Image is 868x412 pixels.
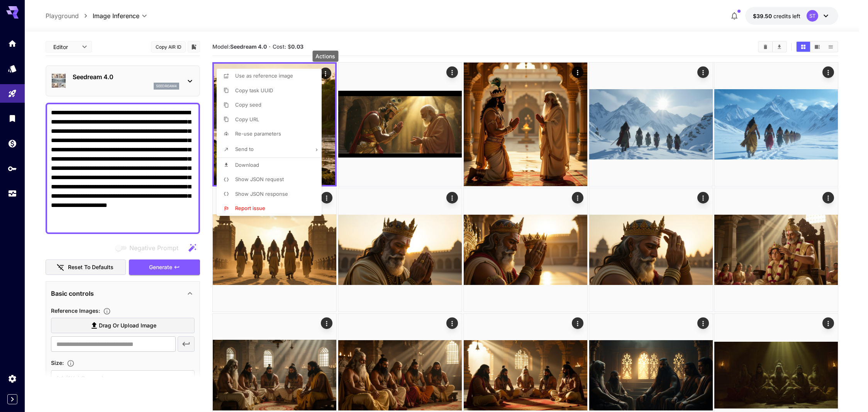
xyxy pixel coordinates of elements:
[235,176,284,182] span: Show JSON request
[312,51,338,62] div: Actions
[235,131,281,137] span: Re-use parameters
[235,146,254,152] span: Send to
[235,205,265,211] span: Report issue
[235,116,259,122] span: Copy URL
[235,73,293,79] span: Use as reference image
[235,87,273,93] span: Copy task UUID
[235,162,259,168] span: Download
[235,102,261,108] span: Copy seed
[235,191,288,197] span: Show JSON response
